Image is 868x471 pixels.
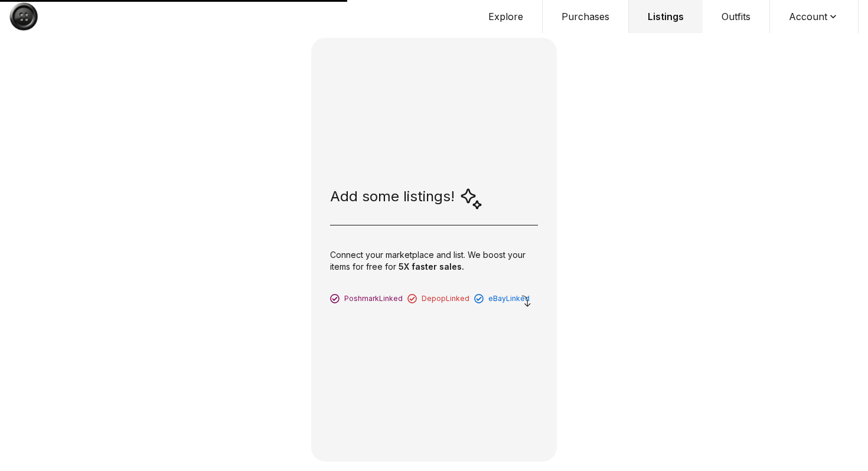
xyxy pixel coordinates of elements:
[330,240,538,287] div: Connect your marketplace and list. We boost your items for free for
[399,261,464,272] span: 5X faster sales.
[488,294,530,303] span: eBay Linked
[422,294,469,303] span: Depop Linked
[9,2,38,31] img: Button Logo
[330,187,483,211] div: Add some listings!
[344,294,403,303] span: Poshmark Linked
